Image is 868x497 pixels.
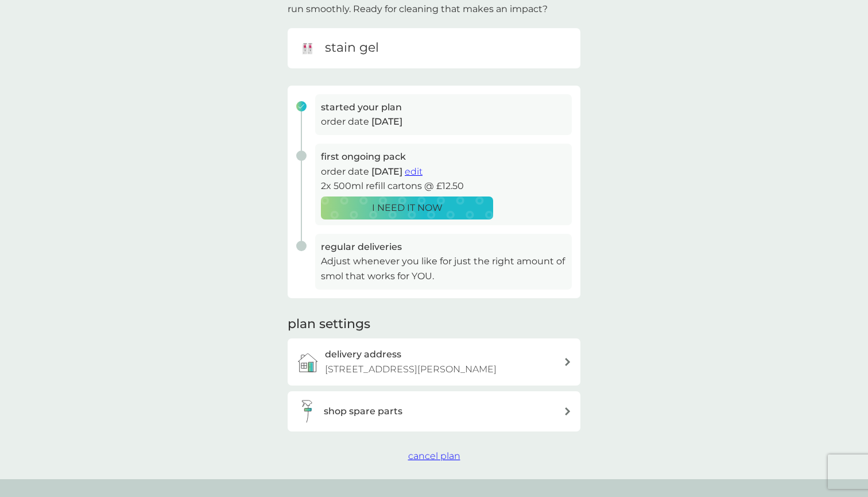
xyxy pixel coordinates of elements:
[321,164,566,179] p: order date
[321,149,566,164] h3: first ongoing pack
[288,338,580,385] a: delivery address[STREET_ADDRESS][PERSON_NAME]
[321,179,566,194] p: 2x 500ml refill cartons @ £12.50
[408,450,460,461] span: cancel plan
[321,197,493,219] button: I NEED IT NOW
[371,166,402,177] span: [DATE]
[321,254,566,283] p: Adjust whenever you like for just the right amount of smol that works for YOU.
[321,114,566,129] p: order date
[325,362,497,377] p: [STREET_ADDRESS][PERSON_NAME]
[321,240,566,255] h3: regular deliveries
[325,39,379,57] h6: stain gel
[372,201,443,215] p: I NEED IT NOW
[321,100,566,115] h3: started your plan
[405,164,423,179] button: edit
[371,116,402,127] span: [DATE]
[288,391,580,431] button: shop spare parts
[408,449,460,464] button: cancel plan
[405,166,423,177] span: edit
[288,315,370,333] h2: plan settings
[296,37,319,60] img: stain gel
[325,347,401,362] h3: delivery address
[324,404,402,419] h3: shop spare parts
